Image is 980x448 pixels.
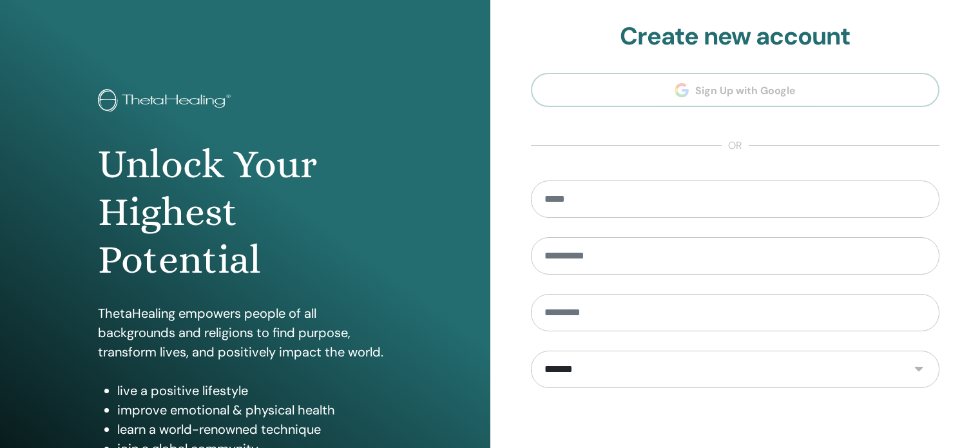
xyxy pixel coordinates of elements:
[117,400,392,420] li: improve emotional & physical health
[117,381,392,400] li: live a positive lifestyle
[722,138,749,153] span: or
[98,304,392,362] p: ThetaHealing empowers people of all backgrounds and religions to find purpose, transform lives, a...
[98,141,392,284] h1: Unlock Your Highest Potential
[117,420,392,439] li: learn a world-renowned technique
[531,22,940,52] h2: Create new account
